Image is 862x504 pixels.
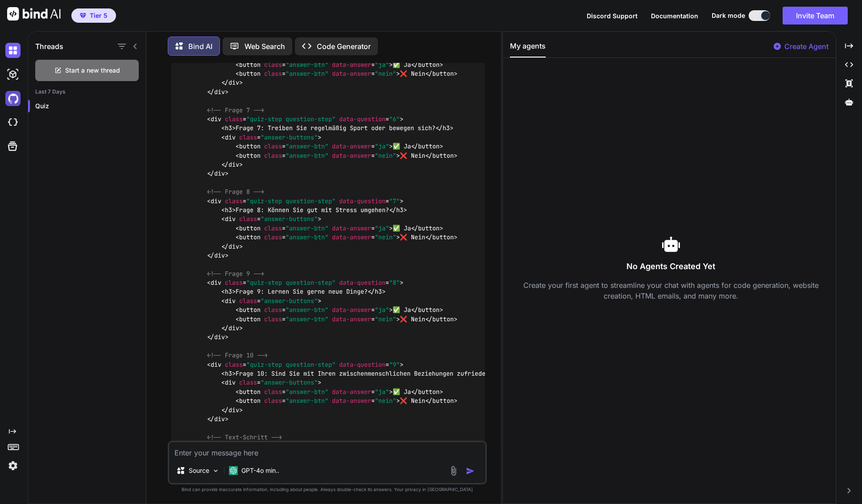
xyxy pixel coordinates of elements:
[286,224,328,232] span: "answer-btn"
[389,197,400,205] span: "7"
[418,61,439,69] span: button
[375,233,396,241] span: "nein"
[332,397,371,405] span: data-answer
[225,361,243,369] span: class
[90,11,108,20] span: Tier 5
[225,288,232,296] span: h3
[207,352,268,360] span: <!-- Frage 10 -->
[375,397,396,405] span: "nein"
[264,61,282,69] span: class
[712,11,745,20] span: Dark mode
[211,115,221,123] span: div
[207,433,282,441] span: <!-- Text-Schritt -->
[264,152,282,160] span: class
[651,11,698,20] button: Documentation
[261,379,318,387] span: "answer-buttons"
[239,315,261,323] span: button
[332,388,371,396] span: data-answer
[286,152,328,160] span: "answer-btn"
[375,306,389,314] span: "ja"
[214,333,225,341] span: div
[80,13,86,18] img: premium
[207,415,228,423] span: </ >
[339,361,385,369] span: data-question
[236,143,393,151] span: < = = >
[65,66,120,75] span: Start a new thread
[432,315,454,323] span: button
[211,197,221,205] span: div
[783,7,848,25] button: Invite Team
[221,369,236,377] span: < >
[411,224,443,232] span: </ >
[225,279,243,287] span: class
[239,133,257,141] span: class
[239,61,261,69] span: button
[221,133,321,141] span: < = >
[510,280,832,301] p: Create your first agent to streamline your chat with agents for code generation, website creation...
[236,315,400,323] span: < = = >
[225,206,232,214] span: h3
[214,415,225,423] span: div
[239,152,261,160] span: button
[221,206,236,214] span: < >
[286,70,328,78] span: "answer-btn"
[239,306,261,314] span: button
[264,70,282,78] span: class
[211,361,221,369] span: div
[239,215,257,223] span: class
[236,233,400,241] span: < = = >
[286,143,328,151] span: "answer-btn"
[207,251,228,259] span: </ >
[317,41,371,52] p: Code Generator
[207,115,403,123] span: < = = >
[245,41,285,52] p: Web Search
[221,79,243,87] span: </ >
[214,88,225,96] span: div
[332,306,371,314] span: data-answer
[239,143,261,151] span: button
[332,70,371,78] span: data-answer
[264,233,282,241] span: class
[239,297,257,305] span: class
[246,279,336,287] span: "quiz-step question-step"
[207,170,228,178] span: </ >
[411,143,443,151] span: </ >
[264,224,282,232] span: class
[189,466,209,475] p: Source
[168,486,486,493] p: Bind can provide inaccurate information, including about people. Always double-check its answers....
[261,215,318,223] span: "answer-buttons"
[7,7,61,20] img: Bind AI
[332,224,371,232] span: data-answer
[411,306,443,314] span: </ >
[425,70,457,78] span: </ >
[339,197,385,205] span: data-question
[221,124,236,132] span: < >
[225,133,236,141] span: div
[425,233,457,241] span: </ >
[239,397,261,405] span: button
[236,397,400,405] span: < = = >
[221,160,243,168] span: </ >
[368,288,385,296] span: </ >
[432,152,454,160] span: button
[418,143,439,151] span: button
[207,197,403,205] span: < = = >
[5,458,21,473] img: settings
[236,70,400,78] span: < = = >
[587,11,638,20] button: Discord Support
[435,124,453,132] span: </ >
[389,206,407,214] span: </ >
[375,70,396,78] span: "nein"
[432,70,454,78] span: button
[221,242,243,250] span: </ >
[236,152,400,160] span: < = = >
[332,315,371,323] span: data-answer
[236,224,393,232] span: < = = >
[221,379,321,387] span: < = >
[418,388,439,396] span: button
[221,324,243,332] span: </ >
[239,388,261,396] span: button
[264,388,282,396] span: class
[229,466,238,475] img: GPT-4o mini
[35,41,63,52] h1: Threads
